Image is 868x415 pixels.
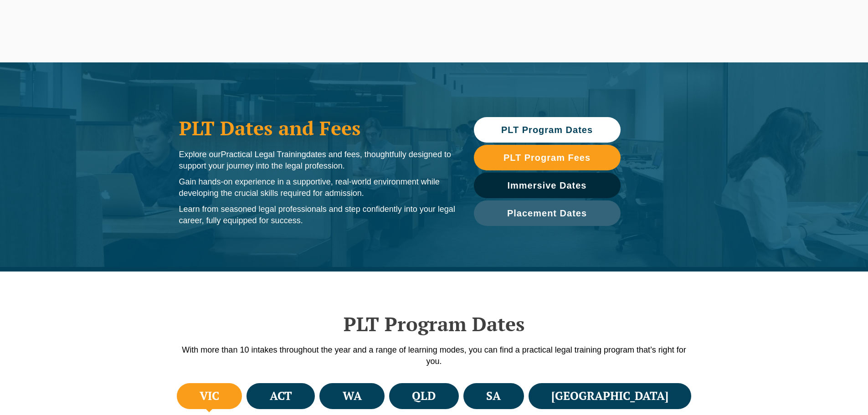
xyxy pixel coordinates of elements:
p: Explore our dates and fees, thoughtfully designed to support your journey into the legal profession. [179,149,456,172]
span: Placement Dates [507,209,587,218]
h4: ACT [270,389,292,404]
h4: [GEOGRAPHIC_DATA] [551,389,668,404]
h1: PLT Dates and Fees [179,117,456,139]
span: PLT Program Dates [501,125,593,134]
span: Immersive Dates [508,181,587,190]
a: Immersive Dates [474,173,621,198]
span: Practical Legal Training [221,150,306,159]
p: With more than 10 intakes throughout the year and a range of learning modes, you can find a pract... [175,344,694,367]
h4: SA [486,389,501,404]
a: Placement Dates [474,200,621,226]
p: Learn from seasoned legal professionals and step confidently into your legal career, fully equipp... [179,204,456,226]
p: Gain hands-on experience in a supportive, real-world environment while developing the crucial ski... [179,176,456,199]
a: PLT Program Fees [474,145,621,170]
h2: PLT Program Dates [175,313,694,335]
span: PLT Program Fees [503,153,591,162]
a: PLT Program Dates [474,117,621,143]
h4: QLD [412,389,436,404]
h4: VIC [200,389,219,404]
h4: WA [343,389,362,404]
